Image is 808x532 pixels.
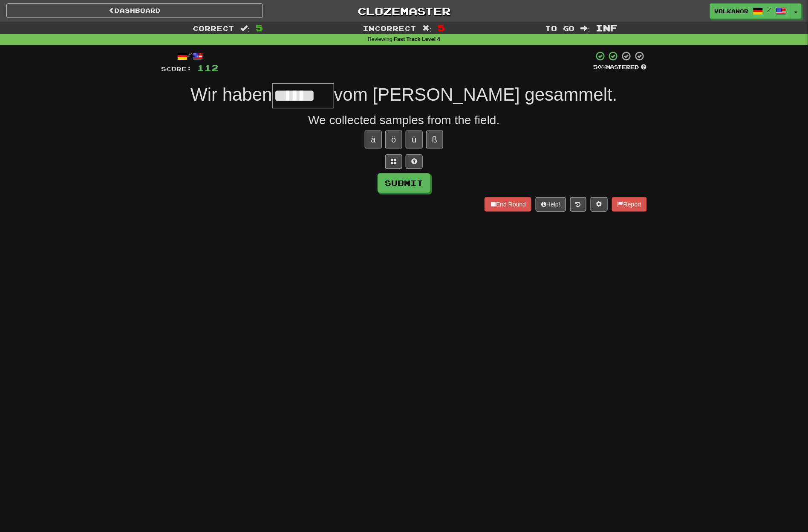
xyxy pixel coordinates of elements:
button: Single letter hint - you only get 1 per sentence and score half the points! alt+h [406,154,423,169]
button: End Round [485,197,531,212]
span: Volkanor [715,7,749,15]
button: Help! [536,197,566,212]
span: Inf [596,23,618,33]
span: 112 [197,62,219,73]
span: To go [545,24,575,32]
span: : [240,25,250,32]
button: ä [365,131,382,148]
div: / [161,51,219,61]
span: vom [PERSON_NAME] gesammelt. [334,84,618,105]
button: Submit [378,173,430,193]
button: Switch sentence to multiple choice alt+p [385,154,402,169]
button: Report [612,197,647,212]
span: Correct [193,24,234,32]
button: ü [406,131,423,148]
a: Volkanor / [710,3,791,19]
button: Round history (alt+y) [570,197,586,212]
span: : [423,25,432,32]
span: 5 [438,23,445,33]
a: Dashboard [6,3,263,18]
button: ß [426,131,443,148]
span: 5 [256,23,263,33]
span: Wir haben [190,84,272,105]
a: Clozemaster [276,3,532,18]
span: : [581,25,590,32]
div: Mastered [593,64,647,71]
strong: Fast Track Level 4 [394,36,441,42]
span: Score: [161,65,192,73]
span: 50 % [593,64,606,70]
span: / [768,7,772,13]
div: We collected samples from the field. [161,112,647,129]
span: Incorrect [363,24,417,32]
button: ö [385,131,402,148]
